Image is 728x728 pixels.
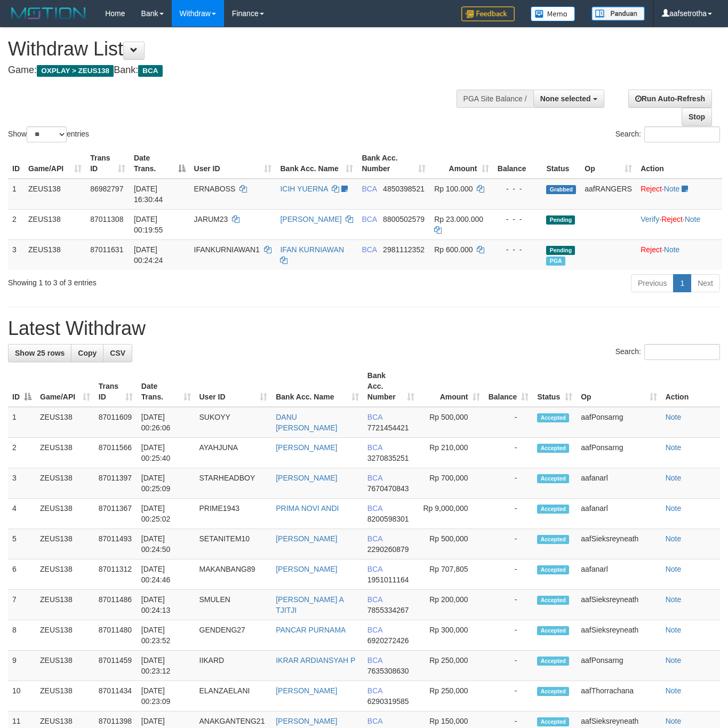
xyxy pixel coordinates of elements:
[15,349,65,357] span: Show 25 rows
[276,474,337,482] a: [PERSON_NAME]
[134,215,163,234] span: [DATE] 00:19:55
[8,318,720,339] h1: Latest Withdraw
[8,273,295,288] div: Showing 1 to 3 of 3 entries
[195,468,272,499] td: STARHEADBOY
[484,620,533,651] td: -
[134,185,163,204] span: [DATE] 16:30:44
[537,717,569,726] span: Accepted
[531,6,575,21] img: Button%20Memo.svg
[484,559,533,590] td: -
[577,681,661,711] td: aafThorrachana
[636,179,722,210] td: ·
[195,681,272,711] td: ELANZAELANI
[137,407,195,438] td: [DATE] 00:26:06
[367,565,382,573] span: BCA
[137,438,195,468] td: [DATE] 00:25:40
[367,515,409,523] span: Copy 8200598301 to clipboard
[537,596,569,605] span: Accepted
[419,681,484,711] td: Rp 250,000
[644,126,720,142] input: Search:
[362,245,377,254] span: BCA
[682,108,712,126] a: Stop
[419,499,484,529] td: Rp 9,000,000
[357,148,430,179] th: Bank Acc. Number: activate to sort column ascending
[666,474,682,482] a: Note
[666,565,682,573] a: Note
[195,559,272,590] td: MAKANBANG89
[628,90,712,108] a: Run Auto-Refresh
[137,651,195,681] td: [DATE] 00:23:12
[367,484,409,493] span: Copy 7670470843 to clipboard
[137,529,195,559] td: [DATE] 00:24:50
[484,499,533,529] td: -
[666,443,682,452] a: Note
[367,667,409,675] span: Copy 7635308630 to clipboard
[430,148,493,179] th: Amount: activate to sort column ascending
[24,148,86,179] th: Game/API: activate to sort column ascending
[8,651,36,681] td: 9
[636,209,722,239] td: · ·
[577,559,661,590] td: aafanarl
[367,575,409,584] span: Copy 1951011164 to clipboard
[195,407,272,438] td: SUKOYY
[666,504,682,513] a: Note
[419,559,484,590] td: Rp 707,805
[546,246,575,255] span: Pending
[484,590,533,620] td: -
[636,148,722,179] th: Action
[94,366,137,407] th: Trans ID: activate to sort column ascending
[137,559,195,590] td: [DATE] 00:24:46
[8,65,475,76] h4: Game: Bank:
[493,148,542,179] th: Balance
[8,529,36,559] td: 5
[537,626,569,635] span: Accepted
[484,468,533,499] td: -
[8,5,89,21] img: MOTION_logo.png
[484,407,533,438] td: -
[666,534,682,543] a: Note
[664,245,680,254] a: Note
[195,529,272,559] td: SETANITEM10
[419,651,484,681] td: Rp 250,000
[90,215,123,223] span: 87011308
[367,413,382,421] span: BCA
[484,651,533,681] td: -
[367,717,382,725] span: BCA
[137,468,195,499] td: [DATE] 00:25:09
[8,148,24,179] th: ID
[537,535,569,544] span: Accepted
[580,179,636,210] td: aafRANGERS
[685,215,701,223] a: Note
[367,545,409,554] span: Copy 2290260879 to clipboard
[27,126,67,142] select: Showentries
[537,505,569,514] span: Accepted
[641,245,662,254] a: Reject
[673,274,691,292] a: 1
[276,504,339,513] a: PRIMA NOVI ANDI
[94,529,137,559] td: 87011493
[666,413,682,421] a: Note
[36,438,94,468] td: ZEUS138
[367,686,382,695] span: BCA
[8,38,475,60] h1: Withdraw List
[86,148,130,179] th: Trans ID: activate to sort column ascending
[577,407,661,438] td: aafPonsarng
[94,651,137,681] td: 87011459
[94,438,137,468] td: 87011566
[276,656,355,665] a: IKRAR ARDIANSYAH P
[363,366,419,407] th: Bank Acc. Number: activate to sort column ascending
[636,239,722,270] td: ·
[419,468,484,499] td: Rp 700,000
[24,239,86,270] td: ZEUS138
[641,185,662,193] a: Reject
[666,595,682,604] a: Note
[36,529,94,559] td: ZEUS138
[367,636,409,645] span: Copy 6920272426 to clipboard
[137,499,195,529] td: [DATE] 00:25:02
[367,474,382,482] span: BCA
[661,366,720,407] th: Action
[434,185,473,193] span: Rp 100.000
[367,697,409,706] span: Copy 6290319585 to clipboard
[8,126,89,142] label: Show entries
[367,423,409,432] span: Copy 7721454421 to clipboard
